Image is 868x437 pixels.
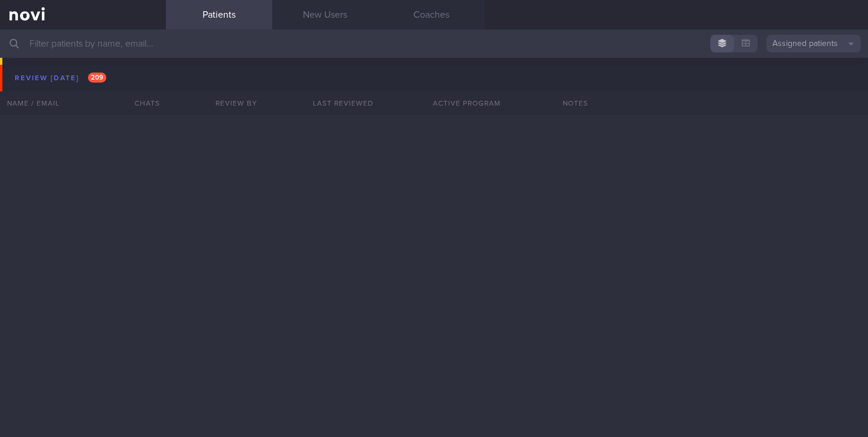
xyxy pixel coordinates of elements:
[12,70,109,86] div: Review [DATE]
[88,73,106,83] span: 209
[184,91,290,115] div: Review By
[556,91,868,115] div: Notes
[290,91,396,115] div: Last Reviewed
[766,35,861,52] button: Assigned patients
[396,91,538,115] div: Active Program
[119,91,166,115] div: Chats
